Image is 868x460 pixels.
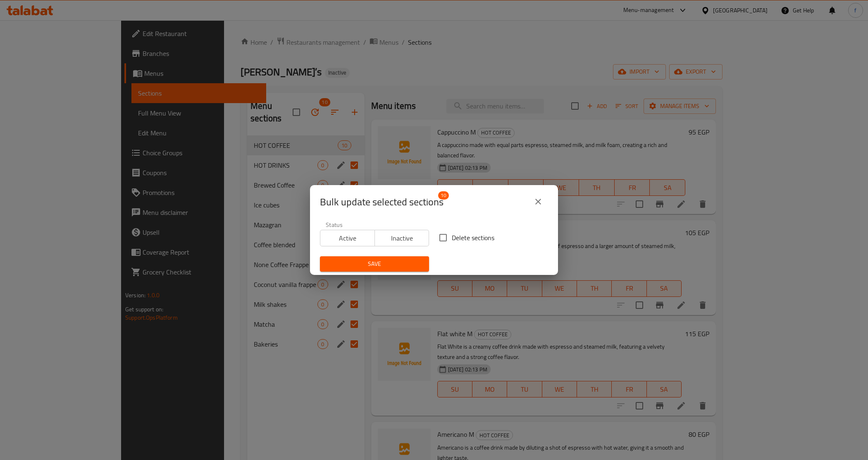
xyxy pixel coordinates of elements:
button: Active [320,230,375,246]
span: Inactive [378,232,426,244]
button: Inactive [374,230,429,246]
span: Bulk update selected sections [320,195,444,209]
span: Save [327,259,422,269]
span: Active [324,232,372,244]
button: close [528,192,548,212]
span: Delete sections [452,233,494,243]
span: 10 [438,191,449,200]
button: Save [320,256,429,272]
